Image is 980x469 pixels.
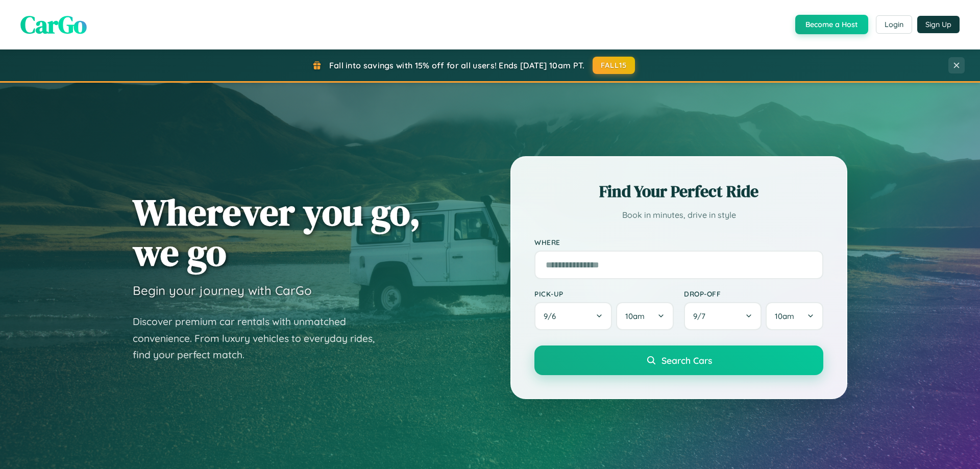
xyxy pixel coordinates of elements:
[133,313,388,363] p: Discover premium car rentals with unmatched convenience. From luxury vehicles to everyday rides, ...
[534,345,823,375] button: Search Cars
[133,283,312,298] h3: Begin your journey with CarGo
[534,180,823,203] h2: Find Your Perfect Ride
[544,311,561,321] span: 9 / 6
[616,302,674,330] button: 10am
[329,60,585,70] span: Fall into savings with 15% off for all users! Ends [DATE] 10am PT.
[775,311,794,321] span: 10am
[693,311,710,321] span: 9 / 7
[534,238,823,246] label: Where
[133,192,421,273] h1: Wherever you go, we go
[625,311,645,321] span: 10am
[20,8,87,41] span: CarGo
[766,302,823,330] button: 10am
[534,302,612,330] button: 9/6
[917,16,960,33] button: Sign Up
[684,302,762,330] button: 9/7
[593,57,635,74] button: FALL15
[876,15,912,34] button: Login
[534,289,674,298] label: Pick-up
[534,208,823,223] p: Book in minutes, drive in style
[684,289,823,298] label: Drop-off
[661,355,712,366] span: Search Cars
[795,15,868,34] button: Become a Host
